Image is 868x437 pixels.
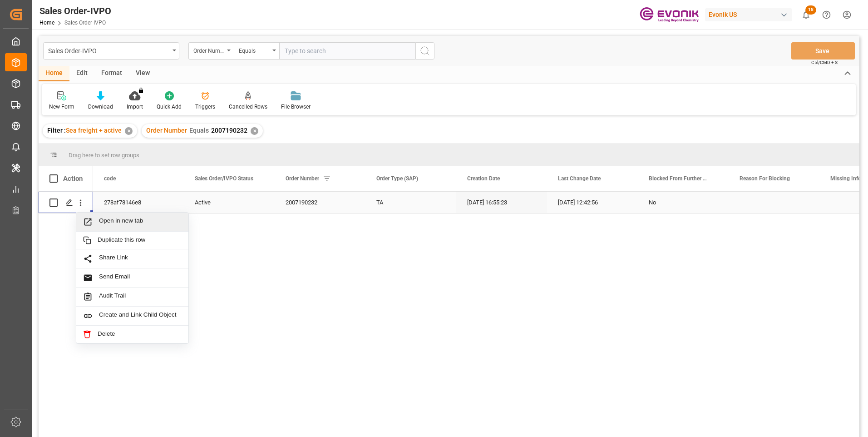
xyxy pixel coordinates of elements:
div: Cancelled Rows [229,103,267,111]
div: Press SPACE to select this row. [39,192,93,214]
button: Help Center [816,5,837,25]
span: Order Number [146,127,187,134]
div: Download [88,103,113,111]
div: 2007190232 [275,192,365,213]
div: Action [63,174,83,183]
div: View [129,66,157,81]
div: New Form [49,103,74,111]
span: Filter : [47,127,66,134]
span: code [104,175,116,182]
span: Equals [189,127,209,134]
div: Sales Order-IVPO [39,4,111,18]
div: No [649,192,718,213]
div: Edit [69,66,94,81]
span: Sea freight + active [66,127,122,134]
a: Home [39,20,54,26]
div: Quick Add [157,103,182,111]
span: Creation Date [467,175,500,182]
button: Evonik US [705,6,796,23]
button: search button [415,42,434,60]
div: Format [94,66,129,81]
span: Sales Order/IVPO Status [195,175,253,182]
span: Order Number [286,175,319,182]
span: 18 [805,5,816,15]
div: TA [365,192,456,213]
div: Home [39,66,69,81]
span: 2007190232 [211,127,247,134]
div: ✕ [125,127,133,135]
span: Drag here to set row groups [69,152,139,159]
button: open menu [188,42,234,60]
div: Triggers [195,103,215,111]
div: Evonik US [705,8,792,21]
input: Type to search [279,42,415,60]
div: [DATE] 12:42:56 [547,192,638,213]
div: [DATE] 16:55:23 [456,192,547,213]
button: show 18 new notifications [796,5,816,25]
div: Equals [239,45,270,55]
img: Evonik-brand-mark-Deep-Purple-RGB.jpeg_1700498283.jpeg [640,7,699,23]
span: Reason For Blocking [740,175,790,182]
span: Last Change Date [558,175,601,182]
div: Order Number [193,45,224,55]
div: 278af78146e8 [93,192,184,213]
button: open menu [43,42,179,60]
span: Order Type (SAP) [376,175,418,182]
div: Sales Order-IVPO [48,45,169,56]
span: Blocked From Further Processing [649,175,710,182]
button: Save [791,42,855,60]
button: open menu [234,42,279,60]
div: Active [195,192,264,213]
span: Ctrl/CMD + S [811,59,838,66]
div: ✕ [251,127,258,135]
div: File Browser [281,103,311,111]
